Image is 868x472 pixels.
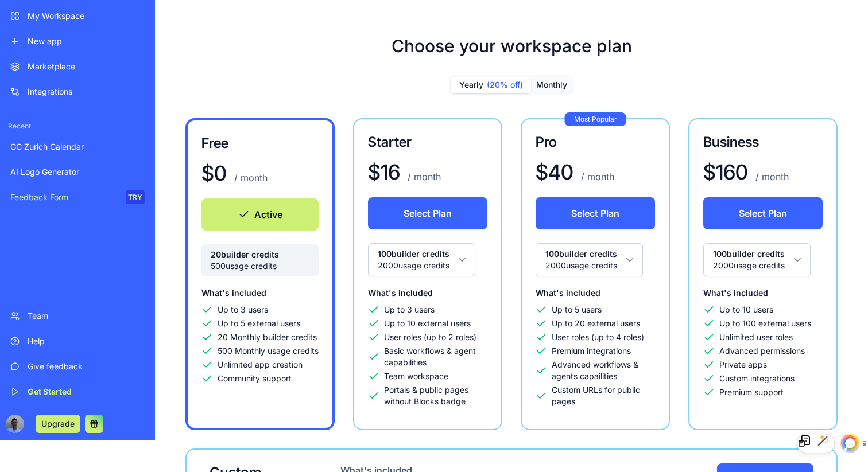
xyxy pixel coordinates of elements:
[536,197,655,229] button: Select Plan
[531,77,572,93] button: Monthly
[201,198,319,231] button: Active
[578,170,614,184] p: / month
[368,288,433,298] span: What's included
[384,345,487,368] span: Basic workflows & agent capabilities
[3,380,152,403] a: Get Started
[719,318,811,329] span: Up to 100 external users
[36,418,80,429] a: Upgrade
[3,30,152,53] a: New app
[126,190,145,204] div: TRY
[552,318,640,329] span: Up to 20 external users
[368,161,400,184] h1: $ 16
[28,310,145,322] div: Team
[3,55,152,78] a: Marketplace
[719,331,793,343] span: Unlimited user roles
[218,331,317,343] span: 20 Monthly builder credits
[211,249,309,260] span: 20 builder credits
[552,359,655,382] span: Advanced workflows & agents capailities
[10,166,145,178] div: AI Logo Generator
[384,384,487,407] span: Portals & public pages without Blocks badge
[719,387,784,398] span: Premium support
[451,77,531,93] button: Yearly
[719,304,773,315] span: Up to 10 users
[28,361,145,372] div: Give feedback
[6,415,24,433] img: ACg8ocJ1NVLiNVBkuzXqAOg-Dbu5-zY7VipZmzvC0WuYuHjmckCSps4=s96-c
[368,133,487,151] h3: Starter
[719,359,767,370] span: Private apps
[28,86,145,97] div: Integrations
[218,318,300,329] span: Up to 5 external users
[3,122,152,131] span: Recent
[211,260,309,272] span: 500 usage credits
[218,345,319,357] span: 500 Monthly usage credits
[368,197,487,229] button: Select Plan
[552,345,631,357] span: Premium integrations
[28,61,145,72] div: Marketplace
[218,304,268,315] span: Up to 3 users
[384,331,476,343] span: User roles (up to 2 roles)
[28,386,145,397] div: Get Started
[3,80,152,103] a: Integrations
[3,161,152,184] a: AI Logo Generator
[703,288,768,298] span: What's included
[201,134,319,153] h3: Free
[3,305,152,327] a: Team
[703,133,823,151] h3: Business
[703,197,823,229] button: Select Plan
[552,304,602,315] span: Up to 5 users
[487,79,523,91] span: (20% off)
[10,192,118,203] div: Feedback Form
[36,415,80,433] button: Upgrade
[753,170,789,184] p: / month
[218,373,292,384] span: Community support
[536,288,600,298] span: What's included
[201,288,266,298] span: What's included
[201,162,227,185] h1: $ 0
[536,133,655,151] h3: Pro
[3,355,152,378] a: Give feedback
[218,359,303,370] span: Unlimited app creation
[719,373,795,384] span: Custom integrations
[384,318,471,329] span: Up to 10 external users
[392,36,632,56] h1: Choose your workspace plan
[3,186,152,209] a: Feedback FormTRY
[552,331,644,343] span: User roles (up to 4 roles)
[536,161,573,184] h1: $ 40
[3,5,152,28] a: My Workspace
[28,336,145,347] div: Help
[3,330,152,353] a: Help
[405,170,441,184] p: / month
[565,112,626,126] div: Most Popular
[384,370,448,382] span: Team workspace
[28,10,145,22] div: My Workspace
[231,171,268,185] p: / month
[3,135,152,158] a: GC Zurich Calendar
[384,304,435,315] span: Up to 3 users
[703,161,748,184] h1: $ 160
[10,141,145,153] div: GC Zurich Calendar
[28,36,145,47] div: New app
[552,384,655,407] span: Custom URLs for public pages
[719,345,805,357] span: Advanced permissions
